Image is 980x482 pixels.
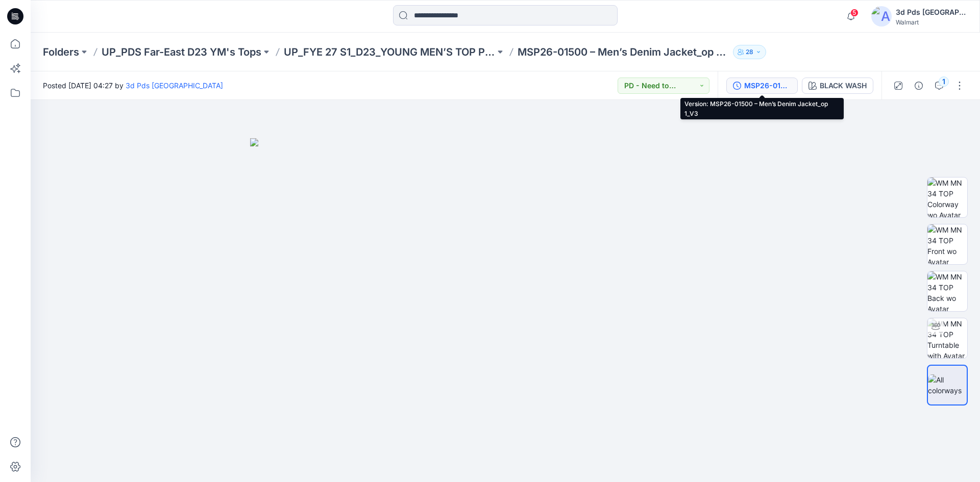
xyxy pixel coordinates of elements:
[733,45,766,59] button: 28
[927,177,967,217] img: WM MN 34 TOP Colorway wo Avatar
[746,46,753,58] p: 28
[928,374,967,396] img: All colorways
[518,45,729,59] p: MSP26-01500 – Men’s Denim Jacket_op 1_RECOLOR
[927,224,967,264] img: WM MN 34 TOP Front wo Avatar
[744,80,791,91] div: MSP26-01500 – Men’s Denim Jacket_op 1_V3
[911,78,927,94] button: Details
[927,318,967,358] img: WM MN 34 TOP Turntable with Avatar
[126,81,223,90] a: 3d Pds [GEOGRAPHIC_DATA]
[43,45,79,59] a: Folders
[931,78,947,94] button: 1
[102,45,261,59] a: UP_PDS Far-East D23 YM's Tops
[820,80,867,91] div: BLACK WASH
[896,6,967,18] div: 3d Pds [GEOGRAPHIC_DATA]
[927,271,967,311] img: WM MN 34 TOP Back wo Avatar
[871,6,892,27] img: avatar
[939,77,949,87] div: 1
[43,80,223,91] span: Posted [DATE] 04:27 by
[726,78,798,94] button: MSP26-01500 – Men’s Denim Jacket_op 1_V3
[284,45,495,59] a: UP_FYE 27 S1_D23_YOUNG MEN’S TOP PDS/[GEOGRAPHIC_DATA]
[850,9,859,17] span: 5
[802,78,873,94] button: BLACK WASH
[896,18,967,26] div: Walmart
